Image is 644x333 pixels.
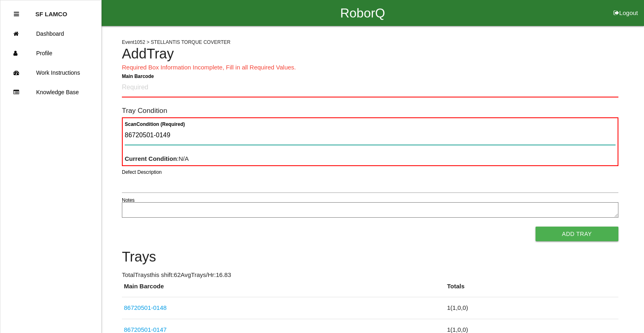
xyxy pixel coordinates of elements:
[124,304,167,311] a: 86720501-0148
[124,326,167,333] a: 86720501-0147
[35,4,67,17] p: SF LAMCO
[125,155,177,162] b: Current Condition
[125,155,189,162] span: : N/A
[122,46,618,62] h4: Add Tray
[445,297,618,319] td: 1 ( 1 , 0 , 0 )
[122,249,618,265] h4: Trays
[122,169,162,176] label: Defect Description
[0,63,101,82] a: Work Instructions
[122,78,618,97] input: Required
[122,107,618,115] h6: Tray Condition
[122,282,445,297] th: Main Barcode
[0,43,101,63] a: Profile
[122,270,618,280] p: Total Trays this shift: 62 Avg Trays /Hr: 16.83
[125,121,185,127] b: Scan Condition (Required)
[122,197,134,204] label: Notes
[445,282,618,297] th: Totals
[122,73,154,79] b: Main Barcode
[122,63,618,72] p: Required Box Information Incomplete, Fill in all Required Values.
[0,82,101,102] a: Knowledge Base
[0,24,101,43] a: Dashboard
[14,4,19,24] div: Close
[122,39,230,45] span: Event 1052 > STELLANTIS TORQUE COVERTER
[536,227,618,241] button: Add Tray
